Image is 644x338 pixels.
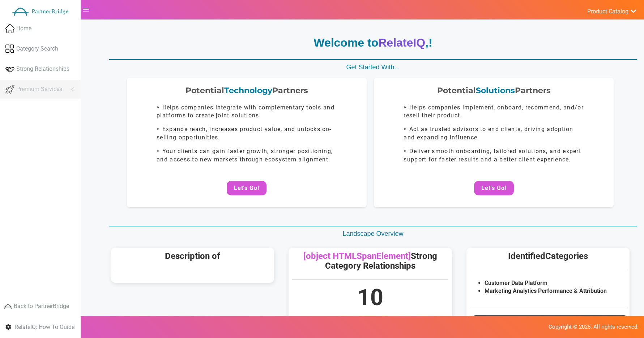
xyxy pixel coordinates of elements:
[404,125,584,142] p: ‣ Act as trusted advisors to end clients, driving adoption and expanding influence.
[476,86,515,95] span: Solutions
[16,25,31,33] span: Home
[587,8,628,15] span: Product Catalog
[4,302,12,311] img: greyIcon.png
[303,251,411,261] span: [object HTMLSpanElement]
[157,104,337,120] p: ‣ Helps companies integrate with complementary tools and platforms to create joint solutions.
[472,315,628,333] button: Request Category Review
[157,125,337,142] p: ‣ Expands reach, increases product value, and unlocks co-selling opportunities.
[314,36,432,49] strong: Welcome to , !
[404,147,584,164] p: ‣ Deliver smooth onboarding, tailored solutions, and expert support for faster results and a bett...
[14,303,69,309] span: Back to PartnerBridge
[346,64,400,71] span: Get Started With...
[292,251,448,270] h5: Strong Category Relationships
[470,251,626,261] h5: Identified Categories
[381,85,606,96] div: Potential Partners
[224,86,272,95] span: Technology
[16,45,58,53] span: Category Search
[227,181,266,195] button: Let's Go!
[485,279,626,287] li: Customer Data Platform
[404,104,584,120] p: ‣ Helps companies implement, onboard, recommend, and/or resell their product.
[16,65,69,73] span: Strong Relationships
[474,181,514,195] button: Let's Go!
[357,284,383,311] span: 10
[115,251,270,261] h5: Description of
[134,85,359,96] div: Potential Partners
[378,36,425,49] span: RelateIQ
[5,323,639,331] p: Copyright © 2025. All rights reserved.
[342,230,403,237] span: Landscape Overview
[485,287,626,295] li: Marketing Analytics Performance & Attribution
[14,324,74,330] span: RelateIQ: How To Guide
[157,147,337,164] p: ‣ Your clients can gain faster growth, stronger positioning, and access to new markets through ec...
[579,6,637,16] a: Product Catalog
